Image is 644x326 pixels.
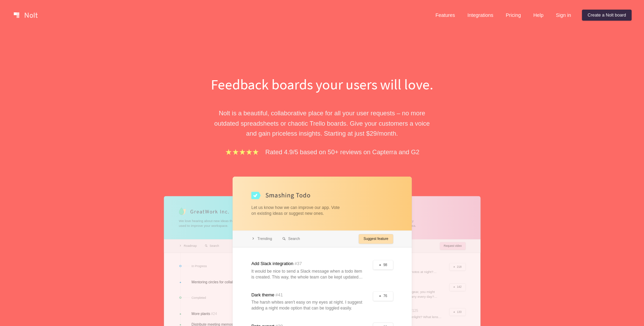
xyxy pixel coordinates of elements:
[265,147,419,157] p: Rated 4.9/5 based on 50+ reviews on Capterra and G2
[500,10,527,21] a: Pricing
[528,10,549,21] a: Help
[225,148,260,156] img: stars.b067e34983.png
[203,108,441,138] p: Nolt is a beautiful, collaborative place for all your user requests – no more outdated spreadshee...
[203,74,441,94] h1: Feedback boards your users will love.
[550,10,576,21] a: Sign in
[430,10,461,21] a: Features
[462,10,499,21] a: Integrations
[582,10,632,21] a: Create a Nolt board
